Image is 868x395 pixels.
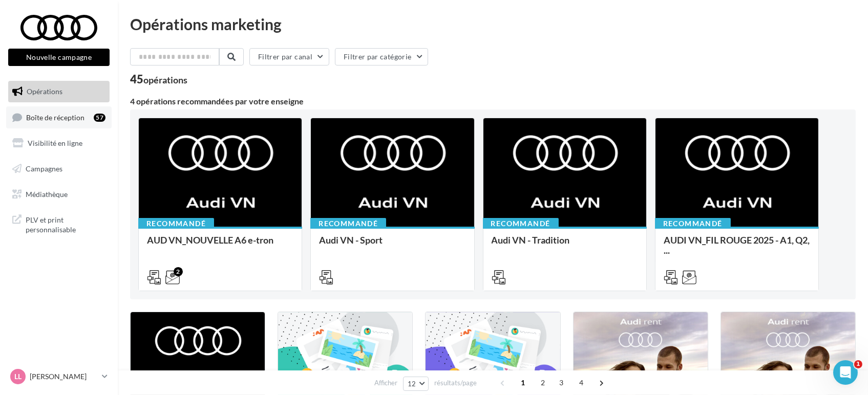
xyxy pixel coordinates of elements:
[553,375,569,391] span: 3
[6,158,112,180] a: Campagnes
[408,380,416,388] span: 12
[8,367,110,386] a: LL [PERSON_NAME]
[249,48,329,65] button: Filtrer par canal
[535,375,551,391] span: 2
[515,375,531,391] span: 1
[655,218,731,229] div: Recommandé
[573,375,589,391] span: 4
[374,378,397,388] span: Afficher
[8,49,110,66] button: Nouvelle campagne
[854,360,862,368] span: 1
[26,213,105,235] span: PLV et print personnalisable
[6,133,112,154] a: Visibilité en ligne
[130,97,856,105] div: 4 opérations recommandées par votre enseigne
[30,371,98,382] p: [PERSON_NAME]
[310,218,386,229] div: Recommandé
[26,113,84,121] span: Boîte de réception
[26,189,68,198] span: Médiathèque
[138,218,214,229] div: Recommandé
[130,16,856,32] div: Opérations marketing
[28,139,82,147] span: Visibilité en ligne
[492,234,570,246] span: Audi VN - Tradition
[6,209,112,239] a: PLV et print personnalisable
[143,75,187,84] div: opérations
[6,184,112,205] a: Médiathèque
[335,48,428,65] button: Filtrer par catégorie
[26,164,62,173] span: Campagnes
[6,81,112,102] a: Opérations
[147,234,273,246] span: AUD VN_NOUVELLE A6 e-tron
[403,377,429,391] button: 12
[833,360,858,385] iframe: Intercom live chat
[434,378,477,388] span: résultats/page
[174,267,183,276] div: 2
[6,106,112,128] a: Boîte de réception57
[94,114,105,122] div: 57
[27,87,62,96] span: Opérations
[483,218,559,229] div: Recommandé
[14,371,22,382] span: LL
[319,234,383,246] span: Audi VN - Sport
[664,234,810,256] span: AUDI VN_FIL ROUGE 2025 - A1, Q2, ...
[130,74,187,85] div: 45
